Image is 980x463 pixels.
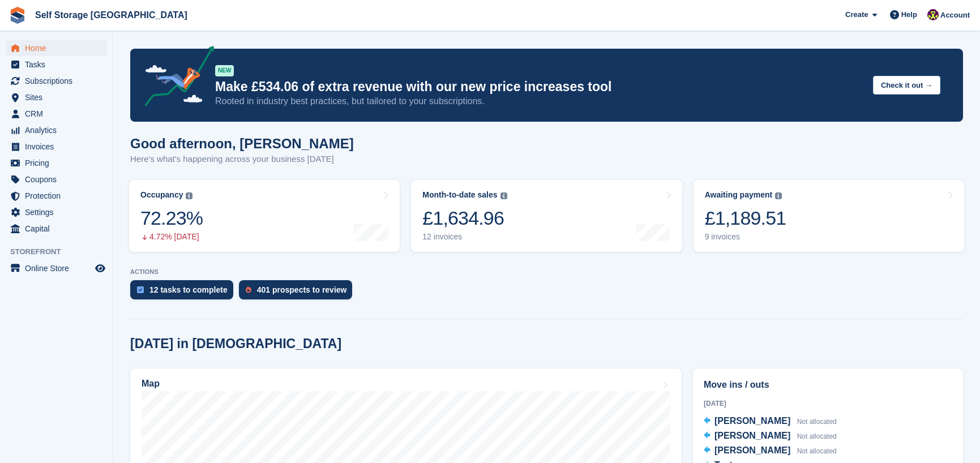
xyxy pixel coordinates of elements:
a: menu [6,188,107,204]
span: Subscriptions [25,73,93,89]
img: icon-info-grey-7440780725fd019a000dd9b08b2336e03edf1995a4989e88bcd33f0948082b44.svg [775,192,782,199]
span: Invoices [25,139,93,155]
span: Not allocated [797,447,837,455]
h2: [DATE] in [DEMOGRAPHIC_DATA] [130,336,341,351]
img: icon-info-grey-7440780725fd019a000dd9b08b2336e03edf1995a4989e88bcd33f0948082b44.svg [500,192,507,199]
a: menu [6,106,107,122]
div: 401 prospects to review [257,285,347,294]
a: menu [6,57,107,72]
a: 12 tasks to complete [130,280,239,305]
div: NEW [215,65,234,76]
a: menu [6,155,107,171]
div: 12 tasks to complete [149,285,228,294]
a: Month-to-date sales £1,634.96 12 invoices [411,180,682,252]
a: [PERSON_NAME] Not allocated [704,444,837,458]
div: 12 invoices [422,232,507,242]
div: [DATE] [704,398,952,409]
div: £1,189.51 [705,207,786,230]
span: Storefront [10,246,113,258]
img: Nicholas Williams [927,9,939,20]
a: [PERSON_NAME] Not allocated [704,414,837,429]
span: Account [940,10,970,21]
span: Coupons [25,172,93,187]
img: stora-icon-8386f47178a22dfd0bd8f6a31ec36ba5ce8667c1dd55bd0f319d3a0aa187defe.svg [9,7,26,24]
a: 401 prospects to review [239,280,358,305]
a: menu [6,40,107,56]
span: Create [845,9,868,20]
span: Not allocated [797,432,837,440]
a: menu [6,204,107,220]
div: 72.23% [140,207,203,230]
h2: Move ins / outs [704,378,952,392]
span: Protection [25,188,93,204]
p: Here's what's happening across your business [DATE] [130,153,354,166]
img: task-75834270c22a3079a89374b754ae025e5fb1db73e45f91037f5363f120a921f8.svg [137,286,144,293]
span: Capital [25,221,93,237]
a: [PERSON_NAME] Not allocated [704,429,837,444]
p: Make £534.06 of extra revenue with our new price increases tool [215,79,864,95]
a: Occupancy 72.23% 4.72% [DATE] [129,180,400,252]
p: Rooted in industry best practices, but tailored to your subscriptions. [215,95,864,108]
a: menu [6,122,107,138]
a: menu [6,221,107,237]
span: CRM [25,106,93,122]
p: ACTIONS [130,268,963,276]
span: Online Store [25,260,93,276]
h1: Good afternoon, [PERSON_NAME] [130,136,354,151]
span: Analytics [25,122,93,138]
span: Help [901,9,917,20]
a: menu [6,172,107,187]
span: [PERSON_NAME] [714,416,790,426]
span: Home [25,40,93,56]
a: menu [6,139,107,155]
span: Pricing [25,155,93,171]
span: Not allocated [797,418,837,426]
a: Self Storage [GEOGRAPHIC_DATA] [31,6,192,24]
span: Settings [25,204,93,220]
a: Preview store [93,261,107,275]
a: Awaiting payment £1,189.51 9 invoices [694,180,964,252]
span: [PERSON_NAME] [714,445,790,455]
a: menu [6,73,107,89]
div: 4.72% [DATE] [140,232,203,242]
img: price-adjustments-announcement-icon-8257ccfd72463d97f412b2fc003d46551f7dbcb40ab6d574587a9cd5c0d94... [135,46,215,110]
div: Occupancy [140,190,183,200]
span: Sites [25,89,93,105]
div: 9 invoices [705,232,786,242]
img: prospect-51fa495bee0391a8d652442698ab0144808aea92771e9ea1ae160a38d050c398.svg [246,286,251,293]
span: [PERSON_NAME] [714,431,790,440]
img: icon-info-grey-7440780725fd019a000dd9b08b2336e03edf1995a4989e88bcd33f0948082b44.svg [186,192,192,199]
span: Tasks [25,57,93,72]
h2: Map [142,379,160,389]
button: Check it out → [873,76,940,95]
a: menu [6,89,107,105]
div: Awaiting payment [705,190,773,200]
div: £1,634.96 [422,207,507,230]
a: menu [6,260,107,276]
div: Month-to-date sales [422,190,497,200]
